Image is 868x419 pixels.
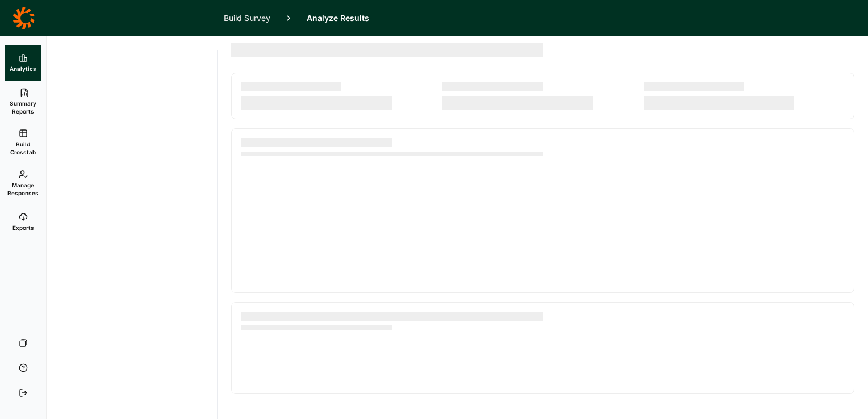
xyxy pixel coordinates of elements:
[5,122,41,163] a: Build Crosstab
[5,204,41,240] a: Exports
[9,99,37,115] span: Summary Reports
[10,65,36,73] span: Analytics
[12,224,34,232] span: Exports
[5,81,41,122] a: Summary Reports
[7,181,39,197] span: Manage Responses
[5,45,41,81] a: Analytics
[5,163,41,204] a: Manage Responses
[9,140,37,156] span: Build Crosstab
